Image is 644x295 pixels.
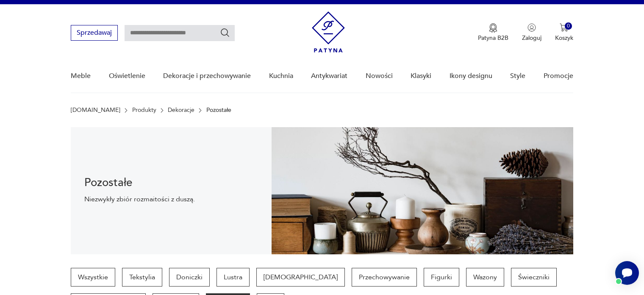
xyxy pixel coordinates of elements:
button: Patyna B2B [478,23,508,42]
iframe: Smartsupp widget button [615,261,639,285]
a: Promocje [544,60,573,92]
a: [DEMOGRAPHIC_DATA] [256,268,345,287]
a: Przechowywanie [352,268,417,287]
a: Klasyki [411,60,431,92]
button: Zaloguj [522,23,541,42]
img: Ikonka użytkownika [527,23,536,32]
button: Szukaj [220,28,230,38]
a: Tekstylia [122,268,162,287]
p: Pozostałe [206,107,231,114]
p: Koszyk [555,34,573,42]
a: Sprzedawaj [71,31,118,36]
a: [DOMAIN_NAME] [71,107,120,114]
button: Sprzedawaj [71,25,118,41]
a: Nowości [366,60,393,92]
p: Zaloguj [522,34,541,42]
a: Wazony [466,268,504,287]
img: Patyna - sklep z meblami i dekoracjami vintage [312,11,345,53]
h1: Pozostałe [84,178,258,188]
img: Dekoracje Pozostałe [272,127,573,254]
img: Ikona koszyka [560,23,568,32]
a: Ikona medaluPatyna B2B [478,23,508,42]
a: Świeczniki [511,268,557,287]
a: Oświetlenie [109,60,145,92]
a: Figurki [424,268,459,287]
img: Ikona medalu [489,23,497,33]
a: Produkty [132,107,156,114]
p: Patyna B2B [478,34,508,42]
a: Meble [71,60,91,92]
a: Kuchnia [269,60,293,92]
a: Dekoracje [168,107,194,114]
a: Ikony designu [450,60,492,92]
button: 0Koszyk [555,23,573,42]
div: 0 [565,22,572,30]
a: Style [510,60,525,92]
p: Niezwykły zbiór rozmaitości z duszą. [84,195,258,204]
a: Doniczki [169,268,210,287]
a: Antykwariat [311,60,347,92]
a: Wszystkie [71,268,115,287]
a: Lustra [217,268,250,287]
a: Dekoracje i przechowywanie [163,60,251,92]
